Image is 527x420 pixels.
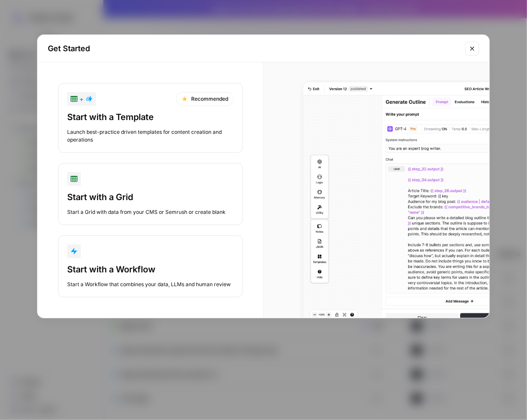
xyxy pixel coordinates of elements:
div: Recommended [176,92,234,106]
div: Start a Workflow that combines your data, LLMs and human review [67,281,234,288]
div: + [71,94,93,104]
div: Start with a Workflow [67,263,234,275]
button: +RecommendedStart with a TemplateLaunch best-practice driven templates for content creation and o... [58,83,243,153]
button: Start with a WorkflowStart a Workflow that combines your data, LLMs and human review [58,235,243,297]
div: Launch best-practice driven templates for content creation and operations [67,128,234,144]
div: Start a Grid with data from your CMS or Semrush or create blank [67,208,234,216]
div: Start with a Template [67,111,234,123]
h2: Get Started [48,43,460,55]
button: Close modal [465,42,479,56]
div: Start with a Grid [67,191,234,203]
button: Start with a GridStart a Grid with data from your CMS or Semrush or create blank [58,163,243,225]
